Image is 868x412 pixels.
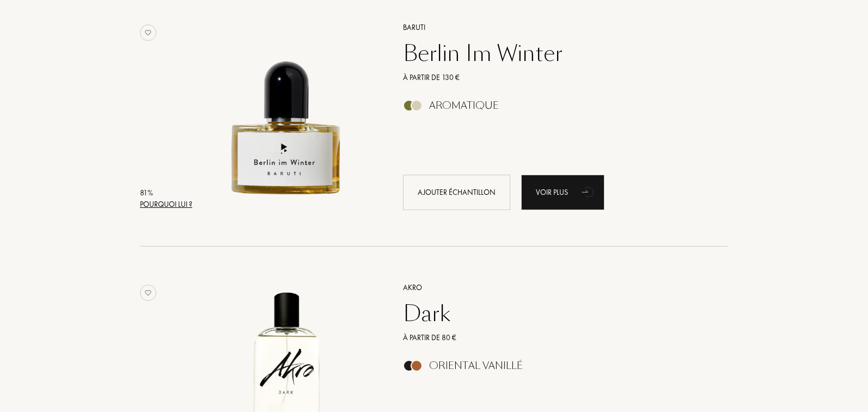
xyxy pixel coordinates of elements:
[395,72,712,83] a: À partir de 130 €
[578,181,600,202] div: animation
[395,103,712,114] a: Aromatique
[140,24,156,41] img: no_like_p.png
[429,360,523,372] div: Oriental Vanillé
[395,40,712,66] a: Berlin Im Winter
[140,187,192,199] div: 81 %
[521,175,604,210] div: Voir plus
[403,175,510,210] div: Ajouter échantillon
[196,20,377,201] img: Berlin Im Winter Baruti
[395,363,712,374] a: Oriental Vanillé
[521,175,604,210] a: Voir plusanimation
[196,8,387,222] a: Berlin Im Winter Baruti
[140,199,192,210] div: Pourquoi lui ?
[429,100,499,112] div: Aromatique
[395,332,712,343] a: À partir de 80 €
[140,285,156,301] img: no_like_p.png
[395,22,712,33] a: Baruti
[395,282,712,293] a: Akro
[395,300,712,327] a: Dark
